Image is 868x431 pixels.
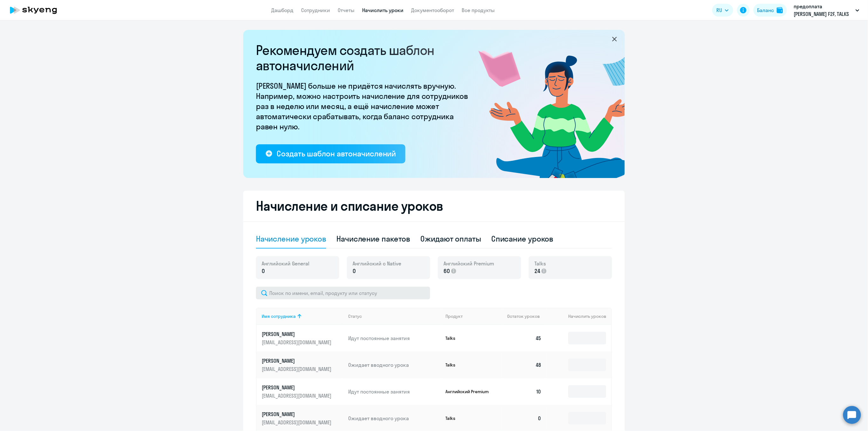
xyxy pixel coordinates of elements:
[757,6,774,14] div: Баланс
[534,260,546,267] span: Talks
[338,7,355,13] a: Отчеты
[446,389,493,394] p: Английский Premium
[421,234,481,244] div: Ожидают оплаты
[348,335,441,342] p: Идут постоянные занятия
[301,7,330,13] a: Сотрудники
[507,313,540,319] span: Остаток уроков
[446,415,493,421] p: Talks
[262,313,296,319] div: Имя сотрудника
[794,3,853,18] p: предоплата [PERSON_NAME] F2F, TALKS [DATE]-[DATE], НЛМК, ПАО
[262,260,309,267] span: Английский General
[446,335,493,341] p: Talks
[271,7,293,13] a: Дашборд
[446,313,502,319] div: Продукт
[262,411,343,426] a: [PERSON_NAME][EMAIL_ADDRESS][DOMAIN_NAME]
[502,352,547,378] td: 48
[256,81,472,132] p: [PERSON_NAME] больше не придётся начислять вручную. Например, можно настроить начисление для сотр...
[256,144,405,163] button: Создать шаблон автоначислений
[348,361,441,368] p: Ожидает вводного урока
[348,415,441,422] p: Ожидает вводного урока
[446,313,463,319] div: Продукт
[262,339,333,346] p: [EMAIL_ADDRESS][DOMAIN_NAME]
[462,7,495,13] a: Все продукты
[348,388,441,395] p: Идут постоянные занятия
[262,331,343,346] a: [PERSON_NAME][EMAIL_ADDRESS][DOMAIN_NAME]
[754,4,787,17] button: Балансbalance
[262,331,333,338] p: [PERSON_NAME]
[444,267,450,275] span: 60
[446,362,493,368] p: Talks
[262,357,333,364] p: [PERSON_NAME]
[502,325,547,352] td: 45
[262,357,343,373] a: [PERSON_NAME][EMAIL_ADDRESS][DOMAIN_NAME]
[491,234,554,244] div: Списание уроков
[353,267,356,275] span: 0
[444,260,494,267] span: Английский Premium
[502,378,547,405] td: 10
[712,4,733,17] button: RU
[277,148,396,159] div: Создать шаблон автоначислений
[348,313,441,319] div: Статус
[256,198,612,214] h2: Начисление и списание уроков
[336,234,410,244] div: Начисление пакетов
[791,3,863,18] button: предоплата [PERSON_NAME] F2F, TALKS [DATE]-[DATE], НЛМК, ПАО
[262,366,333,373] p: [EMAIL_ADDRESS][DOMAIN_NAME]
[348,313,362,319] div: Статус
[353,260,401,267] span: Английский с Native
[262,267,265,275] span: 0
[507,313,547,319] div: Остаток уроков
[262,411,333,418] p: [PERSON_NAME]
[262,419,333,426] p: [EMAIL_ADDRESS][DOMAIN_NAME]
[411,7,454,13] a: Документооборот
[262,384,343,399] a: [PERSON_NAME][EMAIL_ADDRESS][DOMAIN_NAME]
[362,7,403,13] a: Начислить уроки
[256,234,326,244] div: Начисление уроков
[547,308,611,325] th: Начислить уроков
[717,6,722,14] span: RU
[256,43,472,73] h2: Рекомендуем создать шаблон автоначислений
[256,287,430,299] input: Поиск по имени, email, продукту или статусу
[262,313,343,319] div: Имя сотрудника
[262,384,333,391] p: [PERSON_NAME]
[534,267,540,275] span: 24
[777,7,783,13] img: balance
[262,392,333,399] p: [EMAIL_ADDRESS][DOMAIN_NAME]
